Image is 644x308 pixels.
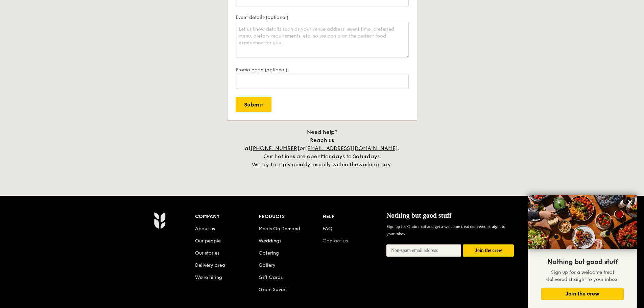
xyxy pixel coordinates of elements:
[305,145,398,151] a: [EMAIL_ADDRESS][DOMAIN_NAME]
[259,238,281,244] a: Weddings
[386,212,452,219] span: Nothing but good stuff
[195,262,225,268] a: Delivery area
[236,22,409,57] textarea: Let us know details such as your venue address, event time, preferred menu, dietary requirements,...
[321,153,381,160] span: Mondays to Saturdays.
[251,145,300,151] a: [PHONE_NUMBER]
[528,195,637,249] img: DSC07876-Edit02-Large.jpeg
[236,67,409,73] label: Promo code (optional)
[541,288,624,300] button: Join the crew
[547,258,618,266] span: Nothing but good stuff
[358,161,392,168] span: working day.
[386,224,505,236] span: Sign up for Grain mail and get a welcome treat delivered straight to your inbox.
[195,238,221,244] a: Our people
[236,97,271,112] input: Submit
[259,226,300,232] a: Meals On Demand
[259,287,287,292] a: Grain Savers
[236,15,409,20] label: Event details (optional)
[323,226,332,232] a: FAQ
[154,212,166,229] img: AYc88T3wAAAABJRU5ErkJggg==
[463,244,514,257] button: Join the crew
[323,238,348,244] a: Contact us
[259,212,323,221] div: Products
[195,275,222,280] a: We’re hiring
[546,269,619,282] span: Sign up for a welcome treat delivered straight to your inbox.
[259,275,283,280] a: Gift Cards
[386,244,461,257] input: Non-spam email address
[625,197,636,208] button: Close
[259,250,279,256] a: Catering
[259,262,276,268] a: Gallery
[195,212,259,221] div: Company
[238,128,407,169] div: Need help? Reach us at or . Our hotlines are open We try to reply quickly, usually within the
[195,226,215,232] a: About us
[323,212,386,221] div: Help
[195,250,219,256] a: Our stories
